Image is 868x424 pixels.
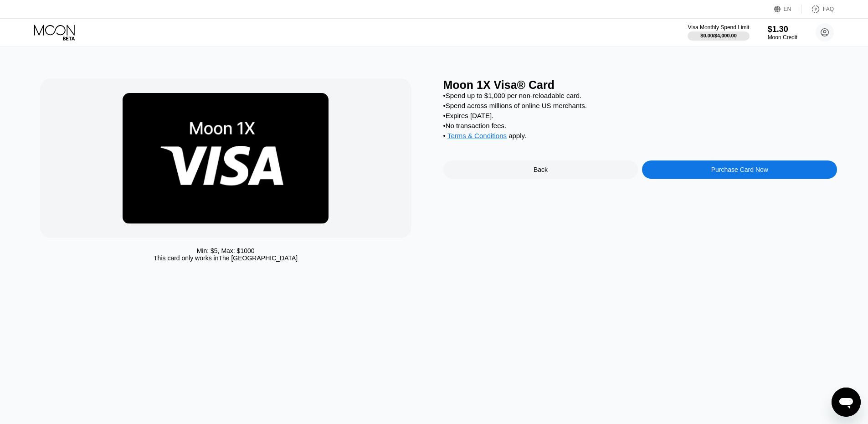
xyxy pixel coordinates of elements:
div: • Spend up to $1,000 per non-reloadable card. [443,92,837,99]
div: Visa Monthly Spend Limit [688,24,749,31]
div: Back [443,160,638,179]
div: $0.00 / $4,000.00 [700,33,737,38]
div: Purchase Card Now [642,160,837,179]
div: FAQ [823,6,834,12]
div: EN [784,6,791,12]
div: $1.30Moon Credit [768,25,797,41]
div: • apply . [443,132,837,142]
iframe: Button to launch messaging window [832,388,861,417]
div: • Expires [DATE]. [443,112,837,119]
div: Moon 1X Visa® Card [443,78,837,92]
div: EN [774,5,802,14]
div: This card only works in The [GEOGRAPHIC_DATA] [154,254,298,262]
div: • No transaction fees. [443,122,837,129]
div: Visa Monthly Spend Limit$0.00/$4,000.00 [688,24,749,41]
span: Terms & Conditions [447,132,507,140]
div: Purchase Card Now [711,166,768,173]
div: Min: $ 5 , Max: $ 1000 [197,247,255,254]
div: FAQ [802,5,834,14]
div: Back [534,166,548,173]
div: $1.30 [768,25,797,34]
div: • Spend across millions of online US merchants. [443,102,837,109]
div: Moon Credit [768,34,797,41]
div: Terms & Conditions [447,132,507,142]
